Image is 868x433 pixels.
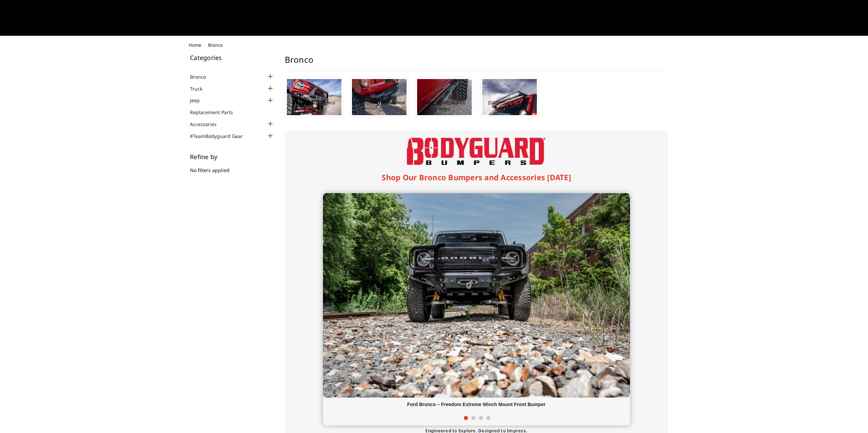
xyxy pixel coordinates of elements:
[298,22,313,35] a: Home
[190,97,208,104] a: Jeep
[208,42,223,48] span: Bronco
[654,22,659,27] span: 0
[448,22,477,35] a: SEMA Show
[368,22,395,35] a: Support
[617,21,639,27] span: Account
[190,73,215,80] a: Bronco
[323,398,630,412] div: Ford Bronco – Freedom Extreme Winch Mount Front Bumper
[617,15,639,34] a: Account
[189,42,201,48] a: Home
[491,22,505,35] a: News
[542,21,585,28] span: Select Your Vehicle
[590,21,592,28] span: ▾
[190,154,275,181] div: No filters applied
[641,21,653,27] span: Cart
[417,99,471,112] a: [DATE]-[DATE] Bronco Steps
[352,99,406,106] a: [DATE]-[DATE] Bronco Rear
[190,55,275,61] h5: Categories
[482,99,536,112] a: [DATE]-[DATE] Bronco Accessories
[472,3,495,10] a: More Info
[190,154,275,160] h5: Refine by
[327,22,354,35] a: shop all
[285,55,668,70] h1: Bronco
[189,17,262,32] img: BODYGUARD BUMPERS
[641,15,659,34] a: Cart 0
[323,193,630,398] img: Bronco Slide 1
[190,121,225,128] a: Accessories
[190,109,241,116] a: Replacement Parts
[190,133,251,140] a: #TeamBodyguard Gear
[407,138,546,165] img: Bodyguard Bumpers Logo
[536,18,596,31] button: Select Your Vehicle
[323,172,630,183] h1: Shop Our Bronco Bumpers and Accessories [DATE]
[287,99,341,112] a: [DATE]-[DATE] Bronco Front
[409,22,435,35] a: Dealers
[190,85,211,92] a: Truck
